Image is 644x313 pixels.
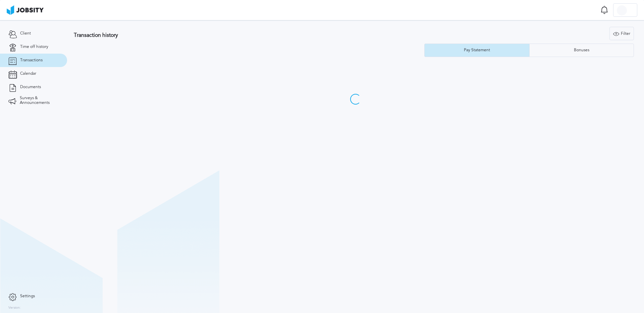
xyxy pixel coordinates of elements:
[8,306,21,310] label: Version:
[20,58,43,63] span: Transactions
[610,27,634,41] div: Filter
[609,27,634,40] button: Filter
[7,5,44,15] img: ab4bad089aa723f57921c736e9817d99.png
[571,48,593,53] div: Bonuses
[20,31,31,36] span: Client
[74,32,380,38] h3: Transaction history
[20,96,59,105] span: Surveys & Announcements
[20,45,48,49] span: Time off history
[529,44,634,57] button: Bonuses
[20,294,35,299] span: Settings
[20,85,41,89] span: Documents
[20,71,36,76] span: Calendar
[461,48,493,53] div: Pay Statement
[424,44,529,57] button: Pay Statement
